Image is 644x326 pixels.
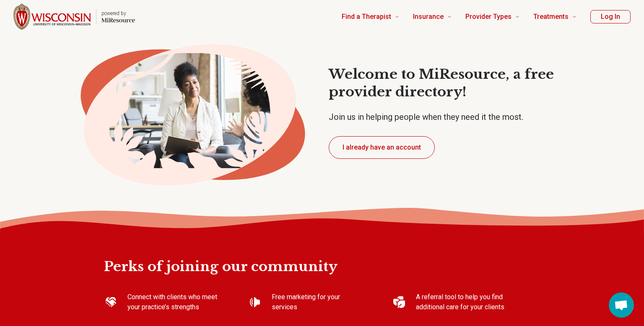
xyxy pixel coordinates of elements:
[342,11,391,23] span: Find a Therapist
[127,292,221,312] p: Connect with clients who meet your practice’s strengths
[465,11,512,23] span: Provider Types
[533,11,569,23] span: Treatments
[329,111,577,123] p: Join us in helping people when they need it the most.
[329,136,435,159] button: I already have an account
[13,3,135,30] a: Home page
[104,231,540,276] h2: Perks of joining our community
[413,11,444,23] span: Insurance
[272,292,366,312] p: Free marketing for your services
[609,292,634,318] div: Open chat
[590,10,631,23] button: Log In
[416,292,510,312] p: A referral tool to help you find additional care for your clients
[101,10,135,17] p: powered by
[329,66,577,101] h1: Welcome to MiResource, a free provider directory!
